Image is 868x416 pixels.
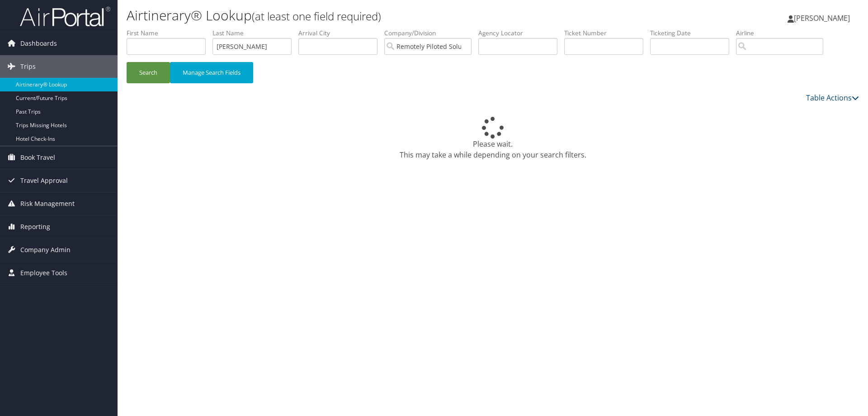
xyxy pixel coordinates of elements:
[170,62,253,83] button: Manage Search Fields
[127,62,170,83] button: Search
[20,55,36,78] span: Trips
[127,29,212,38] label: First Name
[788,5,859,32] a: [PERSON_NAME]
[20,146,55,169] span: Book Travel
[650,29,736,38] label: Ticketing Date
[20,192,75,215] span: Risk Management
[127,6,615,25] h1: Airtinerary® Lookup
[212,29,298,38] label: Last Name
[20,262,67,284] span: Employee Tools
[478,29,564,38] label: Agency Locator
[736,29,830,38] label: Airline
[794,13,850,23] span: [PERSON_NAME]
[127,117,859,160] div: Please wait. This may take a while depending on your search filters.
[806,93,859,103] a: Table Actions
[384,29,478,38] label: Company/Division
[20,169,68,192] span: Travel Approval
[298,29,384,38] label: Arrival City
[20,215,50,238] span: Reporting
[20,239,71,261] span: Company Admin
[252,9,381,24] small: (at least one field required)
[564,29,650,38] label: Ticket Number
[20,6,110,27] img: airportal-logo.png
[20,32,57,55] span: Dashboards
